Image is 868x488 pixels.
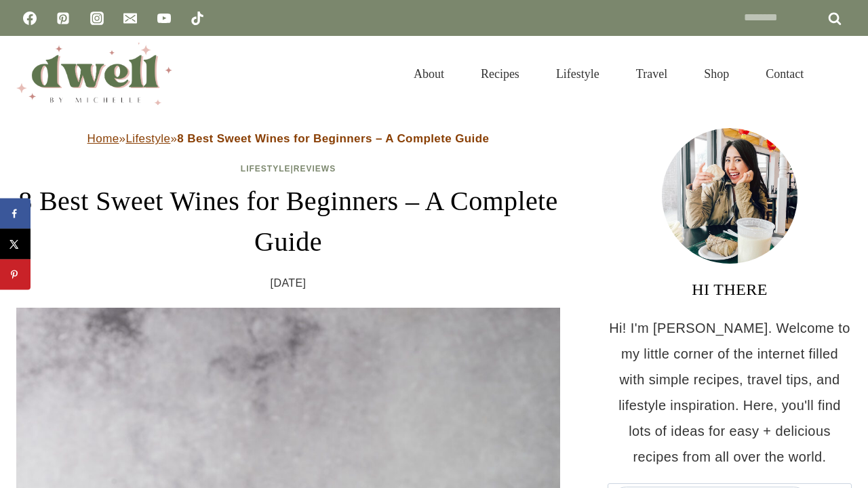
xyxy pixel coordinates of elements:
[608,315,852,470] p: Hi! I'm [PERSON_NAME]. Welcome to my little corner of the internet filled with simple recipes, tr...
[151,5,178,32] a: YouTube
[87,132,490,145] span: » »
[686,50,747,98] a: Shop
[50,5,77,32] a: Pinterest
[747,50,822,98] a: Contact
[16,181,560,262] h1: 8 Best Sweet Wines for Beginners – A Complete Guide
[125,132,170,145] a: Lifestyle
[618,50,686,98] a: Travel
[271,273,307,293] time: [DATE]
[395,50,462,98] a: About
[294,164,336,174] a: Reviews
[462,50,538,98] a: Recipes
[16,43,172,105] img: DWELL by michelle
[83,5,111,32] a: Instagram
[87,132,119,145] a: Home
[829,62,852,85] button: View Search Form
[117,5,144,32] a: Email
[395,50,822,98] nav: Primary Navigation
[538,50,618,98] a: Lifestyle
[184,5,211,32] a: TikTok
[241,164,291,174] a: Lifestyle
[177,132,489,145] strong: 8 Best Sweet Wines for Beginners – A Complete Guide
[241,164,336,174] span: |
[608,277,852,302] h3: HI THERE
[16,5,43,32] a: Facebook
